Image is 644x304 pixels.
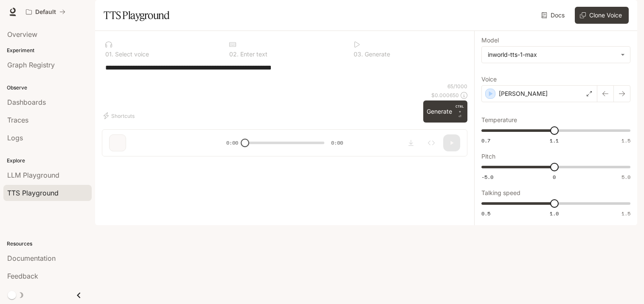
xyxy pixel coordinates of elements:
[553,173,556,181] span: 0
[423,100,467,123] button: GenerateCTRL +⏎
[113,51,149,57] p: Select voice
[622,137,630,144] span: 1.5
[481,173,493,181] span: -5.0
[22,3,69,20] button: All workspaces
[622,210,630,217] span: 1.5
[481,76,497,82] p: Voice
[488,50,616,59] div: inworld-tts-1-max
[622,173,630,181] span: 5.0
[499,89,548,98] p: [PERSON_NAME]
[481,137,490,144] span: 0.7
[575,7,629,24] button: Clone Voice
[35,8,56,16] p: Default
[550,137,559,144] span: 1.1
[229,51,239,57] p: 0 2 .
[239,51,267,57] p: Enter text
[102,109,138,123] button: Shortcuts
[363,51,390,57] p: Generate
[481,117,517,123] p: Temperature
[550,210,559,217] span: 1.0
[456,104,464,114] p: CTRL +
[105,51,113,57] p: 0 1 .
[481,190,520,196] p: Talking speed
[447,83,467,90] p: 65 / 1000
[104,7,169,24] h1: TTS Playground
[354,51,363,57] p: 0 3 .
[481,153,495,159] p: Pitch
[431,92,459,99] p: $ 0.000650
[481,37,499,43] p: Model
[481,210,490,217] span: 0.5
[456,104,464,119] p: ⏎
[540,7,568,24] a: Docs
[482,47,630,63] div: inworld-tts-1-max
